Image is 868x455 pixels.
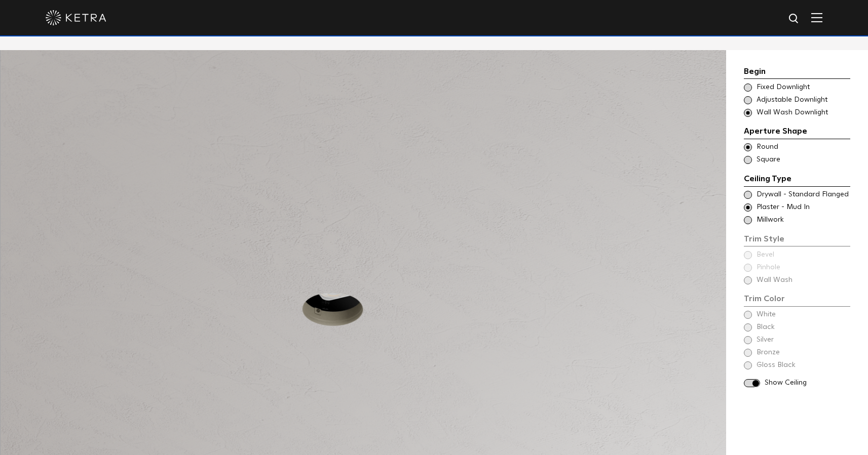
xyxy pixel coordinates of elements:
[744,125,850,139] div: Aperture Shape
[757,108,849,118] span: Wall Wash Downlight
[757,155,849,165] span: Square
[757,215,849,225] span: Millwork
[757,82,849,93] span: Fixed Downlight
[757,202,849,213] span: Plaster - Mud In
[46,10,106,25] img: ketra-logo-2019-white
[757,142,849,152] span: Round
[757,95,849,105] span: Adjustable Downlight
[744,65,850,79] div: Begin
[765,378,850,388] span: Show Ceiling
[744,173,850,187] div: Ceiling Type
[811,13,822,22] img: Hamburger%20Nav.svg
[757,190,849,200] span: Drywall - Standard Flanged
[788,13,801,25] img: search icon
